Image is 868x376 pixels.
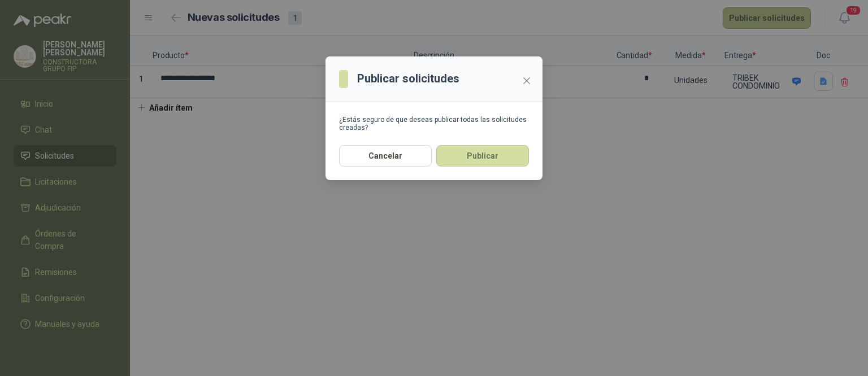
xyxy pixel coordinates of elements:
button: Cancelar [339,145,432,167]
button: Publicar [436,145,529,167]
div: ¿Estás seguro de que deseas publicar todas las solicitudes creadas? [339,116,529,132]
span: close [522,76,531,85]
button: Close [518,72,536,90]
h3: Publicar solicitudes [357,70,459,88]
